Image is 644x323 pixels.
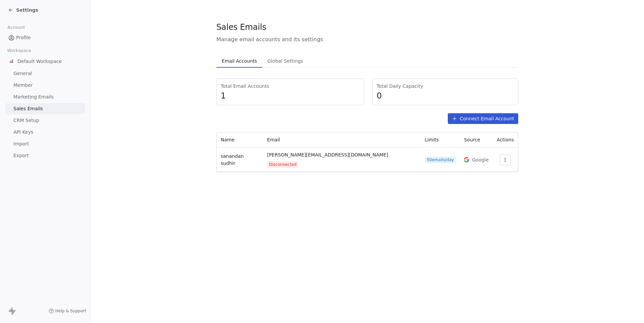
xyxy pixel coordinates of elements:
[267,161,299,168] span: Disconnected
[5,80,85,91] a: Member
[5,150,85,161] a: Export
[497,137,514,142] span: Actions
[16,7,38,13] span: Settings
[221,153,244,166] span: sanandan sudhir
[5,91,85,103] a: Marketing Emails
[472,156,488,163] span: Google
[377,83,514,89] span: Total Daily Capacity
[13,93,54,101] span: Marketing Emails
[5,103,85,114] a: Sales Emails
[8,58,15,65] img: on2cook%20logo-04%20copy.jpg
[464,137,480,142] span: Source
[5,115,85,126] a: CRM Setup
[267,151,388,158] span: [PERSON_NAME][EMAIL_ADDRESS][DOMAIN_NAME]
[448,113,518,124] button: Connect Email Account
[13,105,43,112] span: Sales Emails
[13,140,29,147] span: Import
[13,129,33,136] span: API Keys
[4,22,28,33] span: Account
[216,22,266,32] span: Sales Emails
[221,83,360,89] span: Total Email Accounts
[377,91,514,101] span: 0
[55,308,86,314] span: Help & Support
[16,34,31,41] span: Profile
[216,36,518,44] span: Manage email accounts and its settings
[49,308,86,314] a: Help & Support
[4,46,34,56] span: Workspace
[221,91,360,101] span: 1
[5,68,85,79] a: General
[219,56,260,66] span: Email Accounts
[13,117,39,124] span: CRM Setup
[13,70,32,77] span: General
[425,156,456,163] span: 50 emails/day
[13,152,29,159] span: Export
[5,32,85,43] a: Profile
[265,56,306,66] span: Global Settings
[13,82,33,89] span: Member
[267,137,280,142] span: Email
[5,138,85,149] a: Import
[425,137,439,142] span: Limits
[221,137,234,142] span: Name
[5,127,85,138] a: API Keys
[17,58,62,65] span: Default Workspace
[8,7,38,13] a: Settings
